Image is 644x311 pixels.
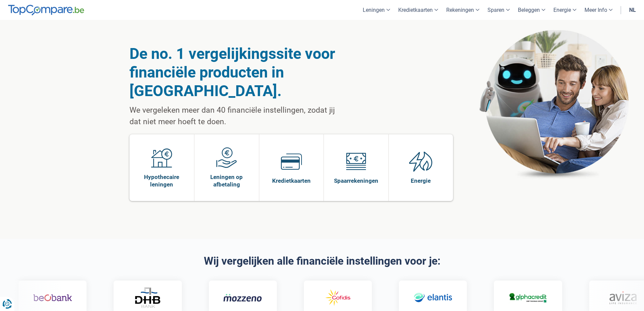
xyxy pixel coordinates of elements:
[324,134,388,201] a: Spaarrekeningen Spaarrekeningen
[389,134,453,201] a: Energie Energie
[334,177,378,184] span: Spaarrekeningen
[409,151,433,172] img: Energie
[33,288,72,308] img: Beobank
[129,105,341,128] p: We vergeleken meer dan 40 financiële instellingen, zodat jij dat niet meer hoeft te doen.
[223,293,262,302] img: Mozzeno
[413,288,452,308] img: Elantis
[198,173,256,188] span: Leningen op afbetaling
[194,134,259,201] a: Leningen op afbetaling Leningen op afbetaling
[129,255,515,267] h2: Wij vergelijken alle financiële instellingen voor je:
[134,287,161,308] img: DHB Bank
[129,44,341,100] h1: De no. 1 vergelijkingssite voor financiële producten in [GEOGRAPHIC_DATA].
[508,292,547,304] img: Alphacredit
[151,147,172,168] img: Hypothecaire leningen
[133,173,191,188] span: Hypothecaire leningen
[129,134,194,201] a: Hypothecaire leningen Hypothecaire leningen
[281,151,302,172] img: Kredietkaarten
[411,177,431,184] span: Energie
[318,288,357,308] img: Cofidis
[259,134,324,201] a: Kredietkaarten Kredietkaarten
[345,151,366,172] img: Spaarrekeningen
[216,147,237,168] img: Leningen op afbetaling
[8,5,84,16] img: TopCompare
[272,177,311,184] span: Kredietkaarten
